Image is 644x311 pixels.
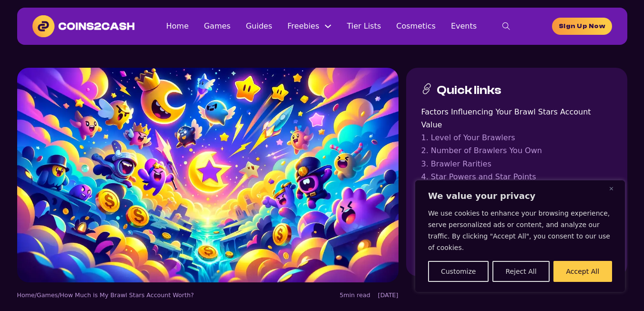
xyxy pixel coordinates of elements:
a: 4. Star Powers and Star Points [421,170,612,183]
div: 5min read [340,290,370,300]
a: Guides [246,20,272,32]
button: Customize [428,261,489,282]
nav: breadcrumbs [17,290,204,300]
p: We value your privacy [428,190,612,202]
span: How Much is My Brawl Stars Account Worth? [60,291,194,299]
img: Brawl Stars account worth [17,68,399,282]
button: Accept All [553,261,612,282]
a: 3. Brawler Rarities [421,157,612,170]
img: Coins2Cash Logo [32,15,135,37]
h3: Quick links [437,83,501,98]
div: [DATE] [378,290,399,300]
a: Games [37,291,58,299]
a: 2. Number of Brawlers You Own [421,144,612,157]
a: Factors Influencing Your Brawl Stars Account Value [421,105,612,131]
span: / [58,291,60,299]
span: / [35,291,37,299]
button: Freebies Sub menu [324,22,332,30]
a: Tier Lists [347,20,381,32]
button: toggle search [492,17,521,36]
button: Reject All [492,261,549,282]
button: Close [609,183,621,194]
a: Home [17,291,35,299]
img: Close [609,187,613,191]
p: We use cookies to enhance your browsing experience, serve personalized ads or content, and analyz... [428,207,612,253]
a: Cosmetics [396,20,436,32]
a: Events [451,20,477,32]
a: Games [204,20,231,32]
a: homepage [552,18,612,35]
a: Freebies [287,20,319,32]
a: 1. Level of Your Brawlers [421,131,612,144]
div: We value your privacy [415,180,625,292]
a: Home [166,20,188,32]
nav: Table of contents [421,105,612,261]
